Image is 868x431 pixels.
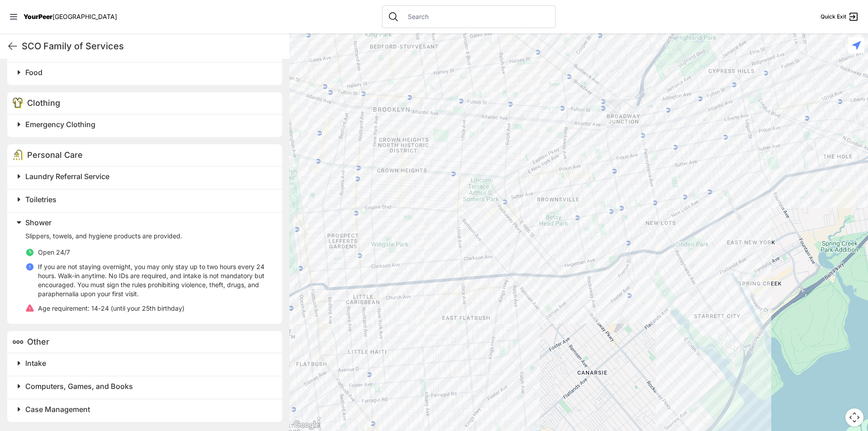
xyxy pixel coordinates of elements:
[38,262,271,298] p: If you are not staying overnight, you may only stay up to two hours every 24 hours. Walk-in anyti...
[38,304,184,313] p: 14-24 (until your 25th birthday)
[24,13,52,20] span: YourPeer
[38,248,70,256] span: Open 24/7
[25,232,271,241] p: Slippers, towels, and hygiene products are provided.
[27,337,49,346] span: Other
[25,120,95,129] span: Emergency Clothing
[25,68,42,77] span: Food
[27,150,83,160] span: Personal Care
[845,408,863,426] button: Map camera controls
[25,218,52,227] span: Shower
[292,419,321,431] img: Google
[25,172,109,181] span: Laundry Referral Service
[25,195,57,204] span: Toiletries
[38,304,90,312] span: Age requirement:
[292,419,321,431] a: Open this area in Google Maps (opens a new window)
[821,13,846,20] span: Quick Exit
[821,11,859,22] a: Quick Exit
[25,405,90,414] span: Case Management
[25,382,133,391] span: Computers, Games, and Books
[24,14,117,19] a: YourPeer[GEOGRAPHIC_DATA]
[25,359,46,368] span: Intake
[52,13,117,20] span: [GEOGRAPHIC_DATA]
[22,40,282,52] h1: SCO Family of Services
[27,98,60,108] span: Clothing
[402,12,550,21] input: Search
